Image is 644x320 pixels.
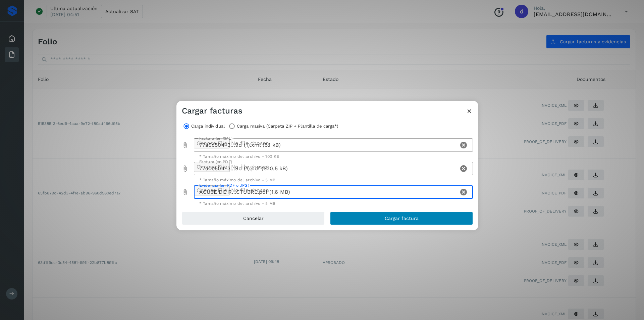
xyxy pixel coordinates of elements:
[237,122,338,131] label: Carga masiva (Carpeta ZIP + Plantilla de carga*)
[191,122,225,131] label: Carga individual
[182,165,189,172] i: Factura (en PDF) prepended action
[460,165,468,173] i: Clear Factura (en PDF)
[243,216,264,221] span: Cancelar
[199,178,468,182] div: * Tamaño máximo del archivo - 5 MB
[182,142,189,148] i: Factura (en XML) prepended action
[460,141,468,149] i: Clear Factura (en XML)
[182,189,189,195] i: Evidencia (en PDF o JPG) prepended action
[194,185,459,199] div: ACUSE DE R…CTUBRE.pdf (1.6 MB)
[194,162,459,175] div: 77a0c504-3…9d (1).pdf (320.5 kB)
[460,188,468,196] i: Clear Evidencia (en PDF o JPG)
[199,154,468,158] div: * Tamaño máximo del archivo - 100 KB
[199,201,468,205] div: * Tamaño máximo del archivo - 5 MB
[182,106,243,116] h3: Cargar facturas
[385,216,419,221] span: Cargar factura
[182,212,325,225] button: Cancelar
[194,138,459,152] div: 77a0c504-3…9d (1).xml (5.1 kB)
[330,212,473,225] button: Cargar factura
